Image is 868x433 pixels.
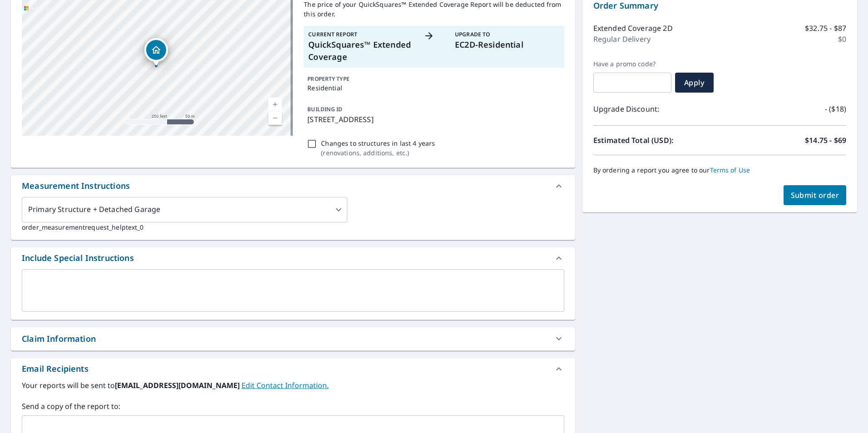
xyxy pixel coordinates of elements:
div: Dropped pin, building 1, Residential property, 77 Ridgewood Dr Baileyville, ME 04694 [144,38,168,66]
div: Email Recipients [11,358,575,380]
p: PROPERTY TYPE [307,75,560,83]
b: [EMAIL_ADDRESS][DOMAIN_NAME] [115,380,242,390]
p: Current Report [308,30,413,39]
p: order_measurementrequest_helptext_0 [22,222,564,232]
p: [STREET_ADDRESS] [307,114,560,125]
a: Current Level 17, Zoom In [268,98,282,111]
p: EC2D-Residential [455,39,560,51]
div: Include Special Instructions [11,247,575,269]
p: Changes to structures in last 4 years [321,138,435,148]
p: Residential [307,83,560,93]
div: Include Special Instructions [22,252,134,264]
label: Your reports will be sent to [22,380,564,391]
div: Claim Information [11,327,575,350]
p: $0 [838,34,846,44]
div: Email Recipients [22,363,89,375]
a: Current Level 17, Zoom Out [268,111,282,125]
label: Have a promo code? [593,60,671,68]
span: Apply [682,78,706,88]
button: Submit order [784,185,847,205]
div: Claim Information [22,333,96,345]
p: QuickSquares™ Extended Coverage [308,39,413,63]
p: Upgrade Discount: [593,103,720,114]
p: - ($18) [825,103,846,114]
label: Send a copy of the report to: [22,401,564,412]
span: Submit order [791,190,839,200]
a: EditContactInfo [242,380,329,390]
p: BUILDING ID [307,105,342,113]
div: Measurement Instructions [11,175,575,197]
div: Measurement Instructions [22,180,130,192]
div: Primary Structure + Detached Garage [22,197,347,222]
p: Regular Delivery [593,34,651,44]
p: Upgrade To [455,30,560,39]
p: $32.75 - $87 [805,23,846,34]
a: Terms of Use [710,166,750,174]
button: Apply [675,73,714,93]
p: ( renovations, additions, etc. ) [321,148,435,157]
p: By ordering a report you agree to our [593,166,846,174]
p: $14.75 - $69 [805,135,846,146]
p: Estimated Total (USD): [593,135,720,146]
p: Extended Coverage 2D [593,23,673,34]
